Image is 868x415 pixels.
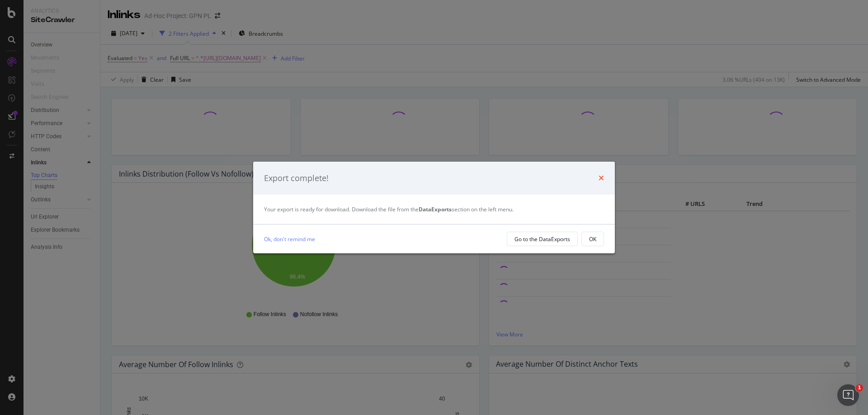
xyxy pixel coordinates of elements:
[264,234,315,244] a: Ok, don't remind me
[856,384,863,392] span: 1
[514,235,570,243] div: Go to the DataExports
[507,232,578,246] button: Go to the DataExports
[419,205,514,213] span: section on the left menu.
[581,232,604,246] button: OK
[599,173,604,184] div: times
[253,162,615,254] div: modal
[837,384,859,406] iframe: Intercom live chat
[419,205,452,213] strong: DataExports
[264,205,604,213] div: Your export is ready for download. Download the file from the
[589,235,596,243] div: OK
[264,173,329,184] div: Export complete!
